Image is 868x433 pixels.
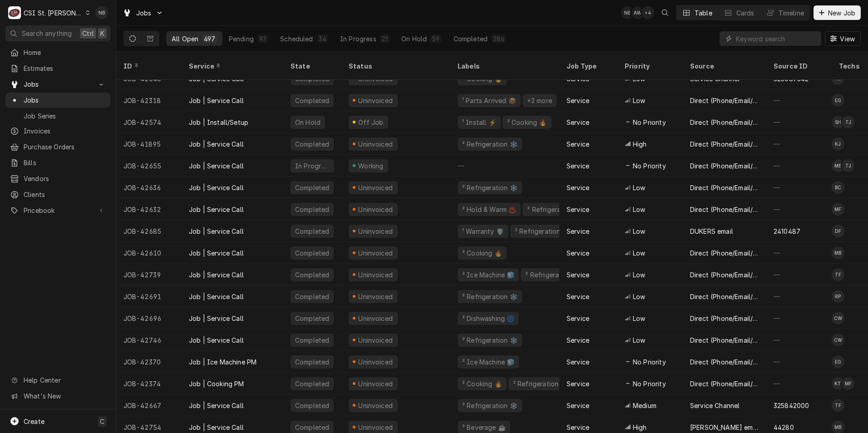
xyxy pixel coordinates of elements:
[116,307,182,329] div: JOB-42696
[24,391,105,401] span: What's New
[5,45,110,60] a: Home
[24,111,106,121] span: Job Series
[832,181,844,194] div: Brad Cope's Avatar
[695,8,712,18] div: Table
[189,139,244,149] div: Job | Service Call
[189,335,244,345] div: Job | Service Call
[842,116,854,128] div: Trevor Johnson's Avatar
[294,205,330,214] div: Completed
[461,205,517,214] div: ² Hold & Warm ♨️
[567,270,589,280] div: Service
[24,375,105,385] span: Help Center
[461,139,518,149] div: ² Refrigeration ❄️
[832,268,844,281] div: TF
[82,29,94,38] span: Ctrl
[766,264,832,285] div: —
[832,159,844,172] div: MB
[461,270,515,280] div: ² Ice Machine 🧊
[514,226,571,236] div: ² Refrigeration ❄️
[189,248,244,258] div: Job | Service Call
[116,89,182,111] div: JOB-42318
[189,379,244,389] div: Job | Cooking PM
[690,248,759,258] div: Direct (Phone/Email/etc.)
[5,155,110,170] a: Bills
[461,248,503,258] div: ² Cooking 🔥
[5,61,110,76] a: Estimates
[116,220,182,242] div: JOB-42685
[690,139,759,149] div: Direct (Phone/Email/etc.)
[189,314,244,323] div: Job | Service Call
[5,187,110,202] a: Clients
[690,357,759,367] div: Direct (Phone/Email/etc.)
[832,334,844,346] div: CW
[690,161,759,171] div: Direct (Phone/Email/etc.)
[116,133,182,155] div: JOB-41895
[189,183,244,192] div: Job | Service Call
[625,61,674,71] div: Priority
[461,96,517,105] div: ¹ Parts Arrived 📦
[633,423,647,432] span: High
[567,335,589,345] div: Service
[832,377,844,390] div: KT
[690,423,759,432] div: [PERSON_NAME] email
[567,61,610,71] div: Job Type
[294,161,330,171] div: In Progress
[357,139,394,149] div: Uninvoiced
[832,225,844,237] div: David Ford's Avatar
[5,93,110,108] a: Jobs
[493,34,504,44] div: 286
[189,270,244,280] div: Job | Service Call
[526,96,553,105] div: +2 more
[842,159,854,172] div: TJ
[189,357,256,367] div: Job | Ice Machine PM
[567,292,589,301] div: Service
[116,351,182,373] div: JOB-42370
[119,5,167,20] a: Go to Jobs
[454,34,488,44] div: Completed
[524,270,582,280] div: ² Refrigeration ❄️
[5,389,110,403] a: Go to What's New
[567,423,589,432] div: Service
[633,139,647,149] span: High
[832,246,844,259] div: MB
[690,96,759,105] div: Direct (Phone/Email/etc.)
[832,116,844,128] div: Steve Heppermann's Avatar
[24,79,92,89] span: Jobs
[633,248,645,258] span: Low
[766,242,832,264] div: —
[357,248,394,258] div: Uninvoiced
[832,94,844,107] div: Eric Guard's Avatar
[294,183,330,192] div: Completed
[658,5,672,20] button: Open search
[291,61,334,71] div: State
[842,377,854,390] div: MF
[766,133,832,155] div: —
[357,118,385,127] div: Off Job
[340,34,376,44] div: In Progress
[116,177,182,198] div: JOB-42636
[567,314,589,323] div: Service
[461,401,518,410] div: ² Refrigeration ❄️
[690,292,759,301] div: Direct (Phone/Email/etc.)
[382,34,388,44] div: 21
[401,34,427,44] div: On Hold
[357,270,394,280] div: Uninvoiced
[24,174,106,183] span: Vendors
[294,139,330,149] div: Completed
[461,423,507,432] div: ² Beverage ☕️
[294,357,330,367] div: Completed
[461,292,518,301] div: ² Refrigeration ❄️
[357,335,394,345] div: Uninvoiced
[8,6,21,19] div: CSI St. Louis's Avatar
[24,418,44,425] span: Create
[832,334,844,346] div: Courtney Wiliford's Avatar
[116,198,182,220] div: JOB-42632
[24,64,106,73] span: Estimates
[766,329,832,351] div: —
[24,190,106,199] span: Clients
[189,118,248,127] div: Job | Install/Setup
[690,314,759,323] div: Direct (Phone/Email/etc.)
[349,61,441,71] div: Status
[641,6,654,19] div: + 4
[461,118,497,127] div: ¹ Install ⚡️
